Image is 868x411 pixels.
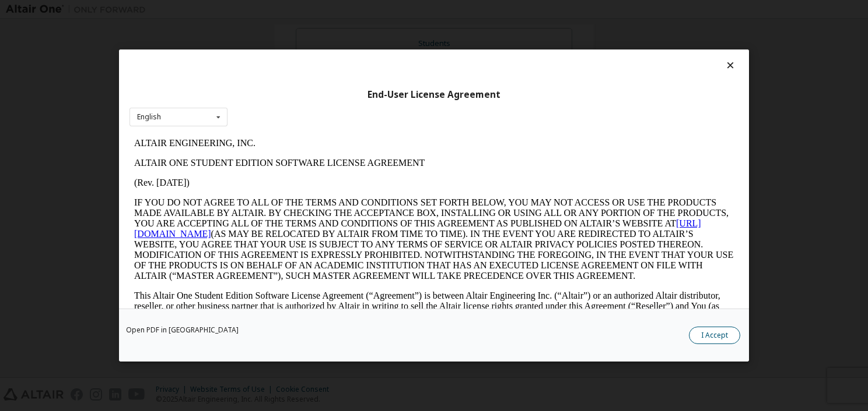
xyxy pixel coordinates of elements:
p: (Rev. [DATE]) [5,44,604,55]
a: [URL][DOMAIN_NAME] [5,85,572,105]
p: IF YOU DO NOT AGREE TO ALL OF THE TERMS AND CONDITIONS SET FORTH BELOW, YOU MAY NOT ACCESS OR USE... [5,64,604,148]
div: End-User License Agreement [129,89,738,101]
div: English [137,114,161,121]
p: This Altair One Student Edition Software License Agreement (“Agreement”) is between Altair Engine... [5,157,604,199]
p: ALTAIR ONE STUDENT EDITION SOFTWARE LICENSE AGREEMENT [5,24,604,35]
p: ALTAIR ENGINEERING, INC. [5,5,604,15]
button: I Accept [689,327,740,344]
a: Open PDF in [GEOGRAPHIC_DATA] [126,327,239,334]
